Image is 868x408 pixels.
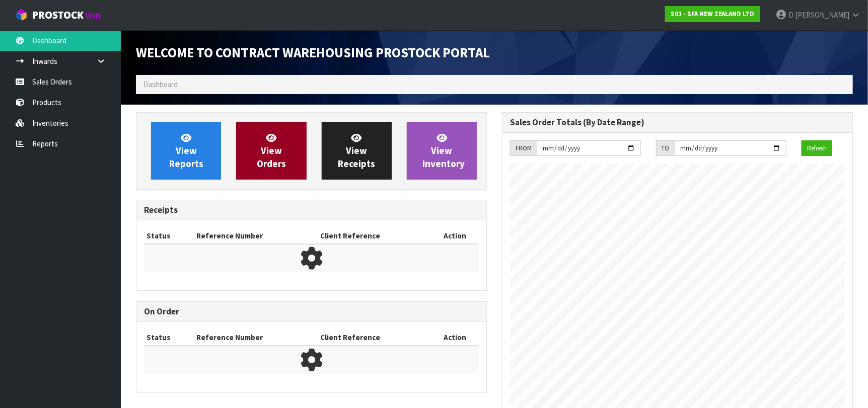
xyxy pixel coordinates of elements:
[32,9,84,22] span: ProStock
[144,330,194,346] th: Status
[795,10,849,20] span: [PERSON_NAME]
[318,228,431,244] th: Client Reference
[338,132,375,170] span: View Receipts
[236,122,306,180] a: ViewOrders
[802,140,832,156] button: Refresh
[318,330,431,346] th: Client Reference
[144,205,479,215] h3: Receipts
[510,118,845,127] h3: Sales Order Totals (By Date Range)
[430,228,479,244] th: Action
[143,79,178,89] span: Dashboard
[136,44,490,61] span: Welcome to Contract Warehousing ProStock Portal
[430,330,479,346] th: Action
[86,11,101,21] small: WMS
[788,10,793,20] span: D
[510,140,537,156] div: FROM
[144,228,194,244] th: Status
[15,9,28,21] img: cube-alt.png
[194,330,318,346] th: Reference Number
[671,10,755,18] strong: S01 - SFA NEW ZEALAND LTD
[194,228,318,244] th: Reference Number
[151,122,221,180] a: ViewReports
[422,132,465,170] span: View Inventory
[169,132,203,170] span: View Reports
[257,132,286,170] span: View Orders
[656,140,675,156] div: TO
[144,307,479,316] h3: On Order
[407,122,477,180] a: ViewInventory
[322,122,392,180] a: ViewReceipts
